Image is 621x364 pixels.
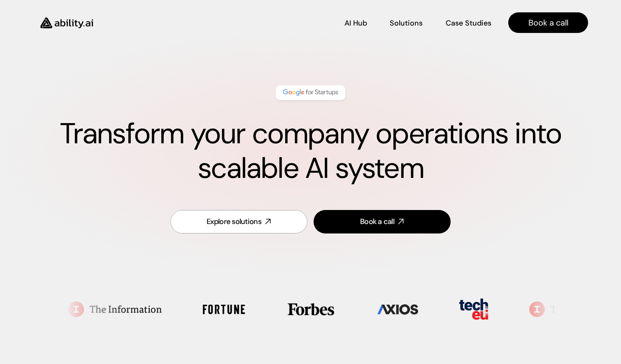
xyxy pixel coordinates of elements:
[528,17,568,28] p: Book a call
[344,18,367,28] p: AI Hub
[105,12,588,33] nav: Main navigation
[508,12,588,33] a: Book a call
[33,117,588,186] h1: Transform your company operations into scalable AI system
[390,16,423,30] a: Solutions
[170,210,307,233] a: Explore solutions
[390,18,423,28] p: Solutions
[314,210,451,233] a: Book a call
[446,18,491,28] p: Case Studies
[207,217,261,227] div: Explore solutions
[360,217,394,227] div: Book a call
[344,16,367,30] a: AI Hub
[445,16,492,30] a: Case Studies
